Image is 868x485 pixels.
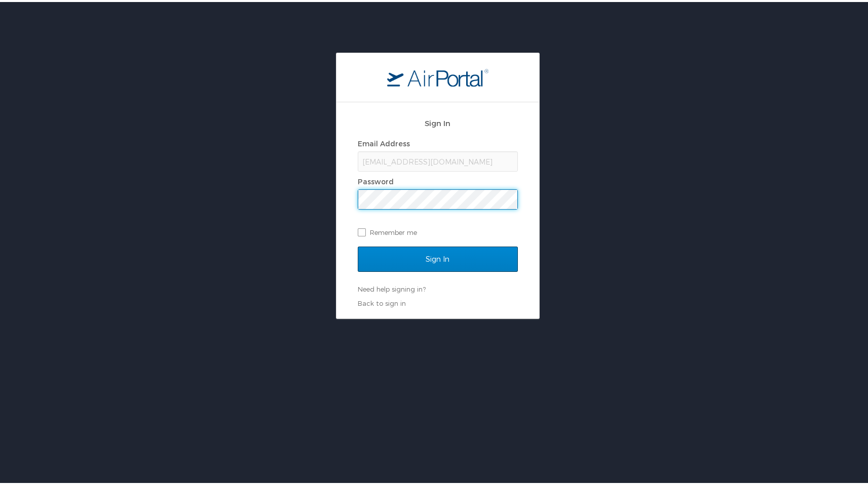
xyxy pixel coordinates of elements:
label: Email Address [358,137,410,146]
input: Sign In [358,245,518,270]
label: Remember me [358,223,518,238]
a: Back to sign in [358,297,406,305]
h2: Sign In [358,115,518,127]
a: Need help signing in? [358,283,426,291]
label: Password [358,175,394,184]
img: logo [387,66,488,85]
